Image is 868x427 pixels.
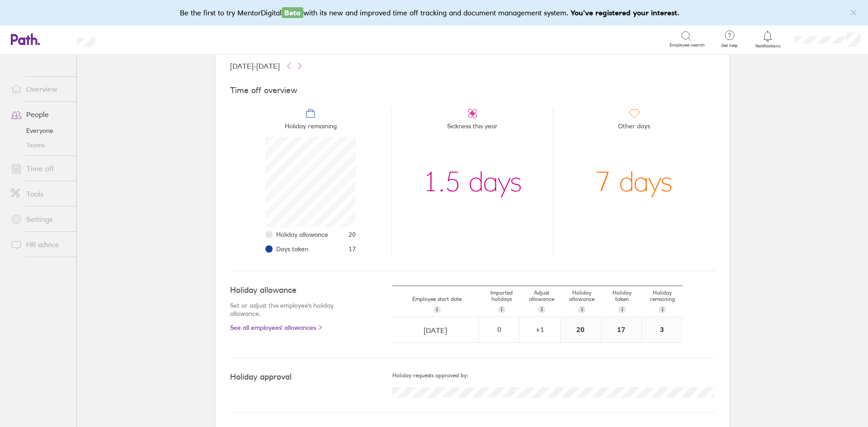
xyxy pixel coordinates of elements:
span: Days taken [276,245,308,253]
h4: Holiday allowance [230,286,356,295]
p: Set or adjust this employee's holiday allowance. [230,301,356,318]
div: Holiday remaining [642,286,683,317]
a: HR advice [4,235,76,253]
a: See all employees' allowances [230,324,356,331]
div: Adjust allowance [522,286,562,317]
span: Notifications [753,43,783,49]
a: People [4,105,76,123]
a: Teams [4,138,76,152]
h4: Time off overview [230,86,715,95]
a: Settings [4,210,76,228]
div: Search [120,35,143,43]
div: 3 [642,317,683,343]
a: Time off [4,160,76,178]
div: 7 days [595,137,673,227]
span: Employee search [670,42,705,48]
span: i [662,306,663,313]
a: Everyone [4,123,76,138]
div: Employee start date [392,292,481,317]
span: Other days [618,119,650,137]
a: Overview [4,80,76,98]
span: Holiday remaining [285,119,337,137]
span: i [501,306,502,313]
div: 20 [561,317,601,343]
span: 20 [349,231,356,238]
b: You've registered your interest. [571,8,679,17]
span: i [581,306,583,313]
div: Imported holidays [481,286,522,317]
span: [DATE] - [DATE] [230,62,280,70]
div: Be the first to try MentorDigital with its new and improved time off tracking and document manage... [180,7,689,18]
input: dd/mm/yyyy [393,318,478,343]
div: Holiday allowance [562,286,602,317]
span: Sickness this year [447,119,498,137]
div: + 1 [520,325,560,333]
div: 17 [601,317,642,343]
span: Get help [715,43,744,48]
a: Tools [4,185,76,203]
a: Notifications [753,30,783,49]
div: 1.5 days [423,137,522,227]
span: i [622,306,623,313]
span: 17 [349,245,356,253]
div: Holiday taken [602,286,642,317]
span: i [436,306,438,313]
span: Holiday allowance [276,231,328,238]
div: 0 [480,325,519,333]
h4: Holiday approval [230,372,392,382]
span: Beta [282,7,303,18]
span: i [541,306,542,313]
h5: Holiday requests approved by: [392,372,715,379]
